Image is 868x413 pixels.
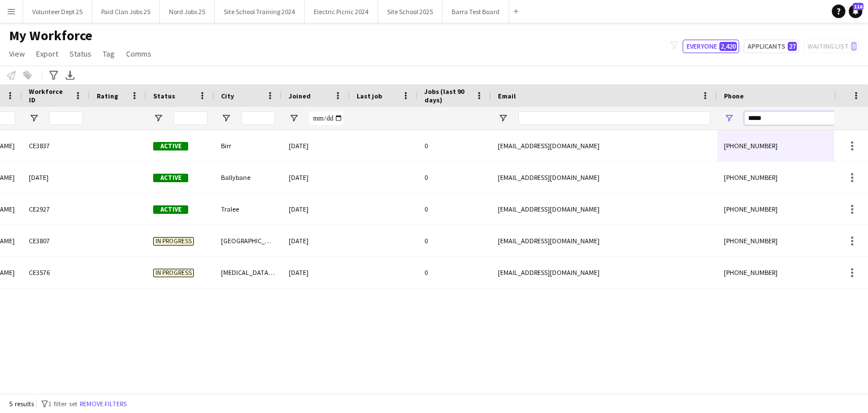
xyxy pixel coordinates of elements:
span: Joined [289,92,311,100]
div: CE2927 [22,193,90,225]
div: 0 [418,130,491,161]
div: [DATE] [282,162,350,193]
div: [DATE] [22,162,90,193]
input: Status Filter Input [173,111,207,125]
div: [PHONE_NUMBER] [717,193,862,225]
div: [EMAIL_ADDRESS][DOMAIN_NAME] [491,225,717,256]
span: Comms [126,49,151,59]
span: 1 filter set [48,399,77,408]
span: 116 [853,3,863,10]
div: 0 [418,193,491,225]
div: [PHONE_NUMBER] [717,162,862,193]
input: Workforce ID Filter Input [49,111,83,125]
button: Nord Jobs 25 [160,1,215,23]
div: 0 [418,162,491,193]
div: [DATE] [282,193,350,225]
span: Jobs (last 90 days) [424,87,471,104]
input: Phone Filter Input [744,111,855,125]
button: Site School Training 2024 [215,1,305,23]
div: 0 [418,257,491,288]
div: [DATE] [282,225,350,256]
button: Open Filter Menu [724,113,734,123]
a: Tag [98,46,119,61]
button: Open Filter Menu [289,113,299,123]
span: 2,420 [719,42,737,51]
span: Active [153,205,188,214]
a: 116 [849,5,862,18]
input: Joined Filter Input [309,111,343,125]
div: [GEOGRAPHIC_DATA] 22 [214,225,282,256]
span: Tag [103,49,115,59]
span: Last job [357,92,382,100]
div: Birr [214,130,282,161]
a: View [5,46,29,61]
button: Open Filter Menu [221,113,231,123]
span: 27 [788,42,797,51]
div: [PHONE_NUMBER] [717,130,862,161]
span: In progress [153,237,194,246]
button: Remove filters [77,398,129,410]
span: My Workforce [9,27,92,44]
span: Active [153,142,188,150]
button: Site School 2025 [378,1,442,23]
div: [DATE] [282,257,350,288]
div: [MEDICAL_DATA] Malbay [214,257,282,288]
div: [PHONE_NUMBER] [717,225,862,256]
div: CE3576 [22,257,90,288]
a: Comms [121,46,156,61]
div: CE3807 [22,225,90,256]
div: 0 [418,225,491,256]
span: Rating [97,92,118,100]
button: Electric Picnic 2024 [305,1,378,23]
button: Everyone2,420 [683,40,739,53]
span: Active [153,174,188,182]
div: [EMAIL_ADDRESS][DOMAIN_NAME] [491,162,717,193]
span: City [221,92,234,100]
span: Status [70,49,92,59]
button: Open Filter Menu [153,113,163,123]
div: CE3837 [22,130,90,161]
div: Ballybane [214,162,282,193]
span: Status [153,92,175,100]
div: [PHONE_NUMBER] [717,257,862,288]
input: Email Filter Input [518,111,710,125]
a: Export [32,46,63,61]
div: [EMAIL_ADDRESS][DOMAIN_NAME] [491,257,717,288]
button: Applicants27 [744,40,799,53]
span: Email [498,92,516,100]
app-action-btn: Advanced filters [47,68,60,82]
div: [EMAIL_ADDRESS][DOMAIN_NAME] [491,130,717,161]
a: Status [65,46,96,61]
span: Export [36,49,58,59]
div: [EMAIL_ADDRESS][DOMAIN_NAME] [491,193,717,225]
button: Barra Test Board [442,1,509,23]
span: Phone [724,92,744,100]
span: View [9,49,25,59]
button: Paid Clan Jobs 25 [92,1,160,23]
span: In progress [153,269,194,277]
app-action-btn: Export XLSX [63,68,77,82]
span: Workforce ID [29,87,70,104]
button: Open Filter Menu [498,113,508,123]
button: Volunteer Dept 25 [23,1,92,23]
input: City Filter Input [241,111,275,125]
div: Tralee [214,193,282,225]
button: Open Filter Menu [29,113,39,123]
div: [DATE] [282,130,350,161]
